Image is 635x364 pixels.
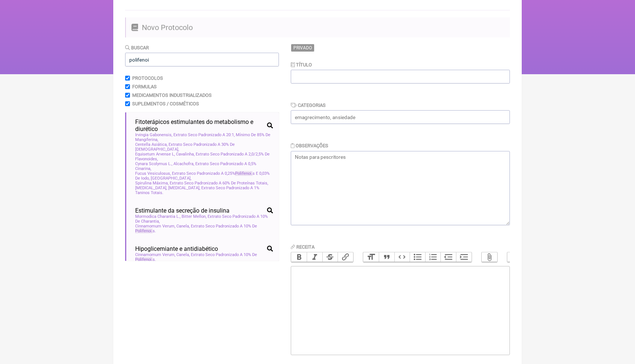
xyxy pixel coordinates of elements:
span: Fucus Vesiculosus, Extrato Seco Padronizado A 0,25% s E 0,03% De Iodo, [GEOGRAPHIC_DATA] [135,171,273,181]
button: Undo [507,252,523,262]
span: Polifenoi [135,229,153,233]
span: Spirulina Máxima, Extrato Seco Padronizado A 60% De Proteínas Totais [135,181,268,186]
span: Estimulante da secreção de insulina [135,207,229,214]
span: Privado [291,44,315,52]
button: Bold [291,252,307,262]
button: Attach Files [482,252,497,262]
button: Numbers [425,252,441,262]
button: Italic [307,252,322,262]
span: Cinnamomum Verum, Canela, Extrato Seco Padronizado A 10% De s [135,252,273,262]
span: Fitoterápicos estimulantes do metabolismo e diurético [135,118,264,132]
label: Medicamentos Industrializados [132,92,212,98]
label: Categorias [291,102,326,108]
span: [MEDICAL_DATA], [MEDICAL_DATA], Extrato Seco Padronizado A 1% Taninos Totais [135,186,273,195]
label: Buscar [125,45,149,50]
span: Cinnamomum Verum, Canela, Extrato Seco Padronizado A 10% De s [135,224,273,233]
button: Quote [379,252,394,262]
button: Link [338,252,353,262]
label: Título [291,62,312,68]
button: Bullets [410,252,425,262]
button: Heading [363,252,379,262]
input: emagrecimento, ansiedade [291,110,510,124]
label: Receita [291,244,315,250]
span: Polifenoi [135,257,153,262]
input: emagrecimento, ansiedade [125,53,279,66]
label: Suplementos / Cosméticos [132,101,199,106]
span: Polifenoi [235,171,253,176]
label: Protocolos [132,75,163,81]
span: Centella Asiática, Extrato Seco Padronizado A 30% De [DEMOGRAPHIC_DATA] [135,142,273,152]
span: Irvingia Gabonensis, Extrato Seco Padronizado A 20:1, Mínimo De 85% De Mangiferina [135,132,273,142]
h2: Novo Protocolo [125,17,510,37]
span: Mormodica Charantia L., Bitter Mellon, Extrato Seco Padronizado A 10% De Charantia [135,214,273,224]
button: Decrease Level [440,252,456,262]
label: Formulas [132,84,157,89]
span: Equisetum Arvense L, Cavalinha, Extrato Seco Padronizado A 2,0/2,5% De Flavonoides [135,152,273,161]
label: Observações [291,143,328,148]
span: Hipoglicemiante e antidiabético [135,245,218,252]
button: Increase Level [456,252,472,262]
button: Strikethrough [322,252,338,262]
button: Code [394,252,410,262]
span: Cynara Scolymus L., Alcachofra, Extrato Seco Padronizado A 0,5% Cinarina [135,161,273,171]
